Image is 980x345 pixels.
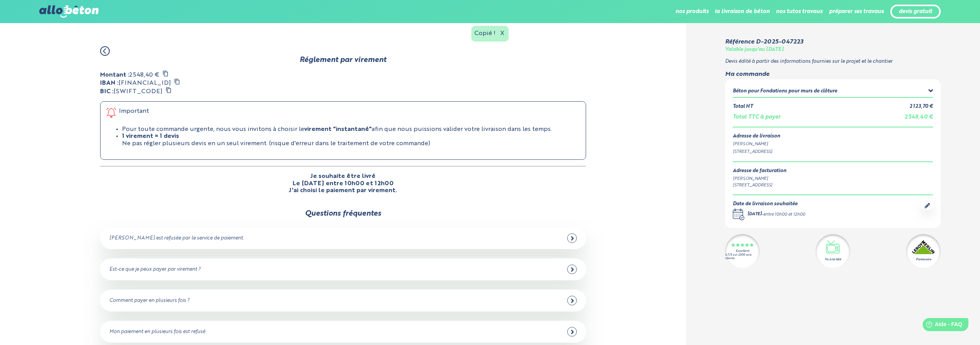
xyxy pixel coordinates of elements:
p: Je souhaite être livré [310,173,375,180]
div: Ma commande [725,71,941,78]
div: Excellent [736,250,749,253]
li: nos tutos travaux [776,2,823,21]
div: [DATE] [747,211,762,218]
strong: 1 virement = 1 devis [122,133,179,139]
div: Total TTC à payer [733,114,781,121]
div: 2 548,40 € [FINANCIAL_ID] [SWIFT_CODE] [100,70,586,194]
div: [PERSON_NAME] [733,141,933,147]
div: - [747,211,805,218]
div: [PERSON_NAME] [733,176,786,182]
li: la livraison de béton [715,2,770,21]
strong: Montant : [100,72,129,78]
p: Le [DATE] entre 10h00 et 12h00 [293,180,394,187]
img: allobéton [39,5,99,18]
div: [STREET_ADDRESS] [733,182,786,189]
div: Réglement par virement [100,56,586,64]
div: Questions fréquentes [305,209,381,218]
div: Copier [166,87,172,95]
div: Référence D-2025-047223 [725,39,803,45]
div: 4.7/5 sur 2300 avis clients [725,253,760,260]
span: 2 548,40 € [905,114,933,120]
iframe: Help widget launcher [911,315,972,337]
strong: BIC : [100,89,114,95]
div: Béton pour Fondations pour murs de clôture [733,89,837,94]
summary: Béton pour Fondations pour murs de clôture [733,87,933,97]
div: Adresse de livraison [733,134,933,139]
div: entre 10h00 et 12h00 [763,211,805,218]
strong: virement "instantané" [304,126,372,132]
li: préparer ses travaux [829,2,884,21]
div: Partenaire [916,257,931,262]
strong: IBAN : [100,80,119,86]
div: Date de livraison souhaitée [733,201,805,207]
div: Mon paiement en plusieurs fois est refusé [109,329,205,335]
p: Devis édité à partir des informations fournies sur le projet et le chantier [725,59,941,65]
div: Total HT [733,104,753,110]
div: Comment payer en plusieurs fois ? [109,298,189,304]
div: 2 123,70 € [910,104,933,110]
div: Important [107,108,580,120]
li: Pour toute commande urgente, nous vous invitons à choisir le afin que nous puissions valider votr... [122,126,580,133]
p: J'ai choisi le paiement par virement. [289,187,397,194]
a: devis gratuit [899,8,932,15]
div: Copier [162,70,169,79]
div: [PERSON_NAME] est refusée par le service de paiement. [109,236,244,241]
div: Adresse de facturation [733,168,786,174]
li: Ne pas régler plusieurs devis en un seul virement. (risque d'erreur dans le traitement de votre c... [122,133,580,147]
span: X [499,29,505,39]
li: nos produits [675,2,709,21]
div: [STREET_ADDRESS] [733,149,933,155]
div: Est-ce que je peux payer par virement ? [109,267,201,273]
div: Vu à la télé [825,257,841,262]
div: Copier [174,79,180,87]
div: Valable jusqu'au [DATE] [725,47,784,53]
div: Copié ! [471,26,508,42]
